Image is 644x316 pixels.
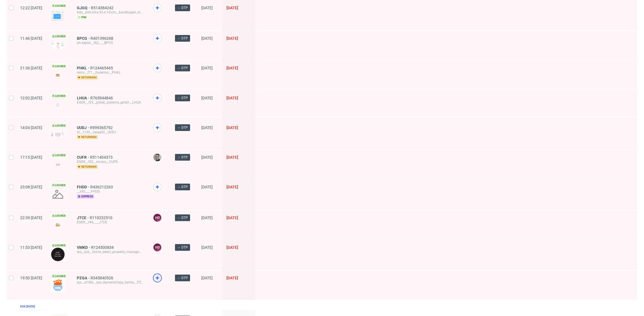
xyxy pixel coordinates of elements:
[20,304,35,309] div: Due [DATE]
[77,135,98,139] span: returning
[226,276,238,280] span: [DATE]
[153,214,161,222] figcaption: HD
[90,125,114,130] span: R999365792
[201,276,213,280] span: [DATE]
[201,96,213,100] span: [DATE]
[51,188,65,201] img: no_design.png
[153,153,161,161] img: Krystian Gaza
[77,155,90,160] a: CUFR
[51,123,67,128] span: Locked
[77,276,91,280] span: PZGA
[201,36,213,41] span: [DATE]
[201,245,213,250] span: [DATE]
[77,245,91,250] span: VMKD
[177,95,188,100] span: → DTP
[90,66,114,70] a: R124465465
[226,125,238,130] span: [DATE]
[51,243,67,248] span: Locked
[20,6,42,10] span: 12:22 [DATE]
[226,66,238,70] span: [DATE]
[51,274,67,278] span: Locked
[77,41,144,45] div: ph-zapier__f62____BPCG
[91,245,115,250] a: R124500834
[201,6,213,10] span: [DATE]
[177,215,188,220] span: → DTP
[226,216,238,220] span: [DATE]
[51,153,67,158] span: Locked
[177,184,188,189] span: → DTP
[20,66,42,70] span: 21:36 [DATE]
[51,94,67,98] span: Locked
[177,36,188,41] span: → DTP
[51,161,65,168] img: version_two_editor_design
[51,4,67,8] span: Locked
[51,42,65,49] img: version_two_editor_design.png
[226,6,238,10] span: [DATE]
[91,6,115,10] a: R514384242
[51,64,67,69] span: Locked
[201,185,213,189] span: [DATE]
[77,216,90,220] a: JTCE
[201,66,213,70] span: [DATE]
[77,15,87,20] span: pim
[20,155,42,160] span: 17:15 [DATE]
[77,250,144,254] div: lps__sc6__home_select_property_management_sl__VMKD
[226,185,238,189] span: [DATE]
[20,185,42,189] span: 23:08 [DATE]
[51,71,65,79] img: version_two_editor_design
[20,216,42,220] span: 22:39 [DATE]
[77,70,144,75] div: ostro__f71__foulerton__PHKL
[77,125,90,130] a: UUDJ
[77,185,90,189] a: FHDD
[20,36,42,41] span: 11:46 [DATE]
[201,125,213,130] span: [DATE]
[177,275,188,280] span: → DTP
[51,132,65,137] img: version_two_editor_design.png
[51,101,65,109] img: version_two_editor_design.png
[77,165,98,169] span: returning
[90,216,113,220] a: R110232510
[77,66,90,70] a: PHKL
[20,245,42,250] span: 11:53 [DATE]
[51,214,67,218] span: Locked
[177,125,188,130] span: → DTP
[77,10,144,15] div: bds__b66-24-x-32-x-10-cm__bandhagen_medicinsk_fotvard_och_massageklinik_ab__GJGQ
[226,96,238,100] span: [DATE]
[20,276,42,280] span: 19:50 [DATE]
[91,276,114,280] a: R345840526
[51,8,65,22] img: version_two_editor_design
[226,36,238,41] span: [DATE]
[201,216,213,220] span: [DATE]
[77,6,91,10] span: GJGQ
[77,189,144,194] div: __x50____FHDD
[77,75,98,80] span: returning
[177,245,188,250] span: → DTP
[77,96,90,100] a: LHUA
[77,100,144,105] div: EGDK__f33__jostec_systems_gmbh__LHUA
[91,36,114,41] a: R401396268
[77,160,144,164] div: EGDK__f52__novais__CUFR
[77,220,144,224] div: EGDK__f44____JTCE
[51,183,67,188] span: Locked
[51,278,65,292] img: version_two_editor_design.png
[51,221,65,229] img: version_two_editor_design.png
[77,194,94,199] span: express
[153,244,161,251] figcaption: HD
[90,96,114,100] a: R765944846
[90,185,114,189] span: R436212263
[77,36,91,41] a: BPCG
[51,34,67,39] span: Locked
[90,155,114,160] a: R511404373
[177,155,188,160] span: → DTP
